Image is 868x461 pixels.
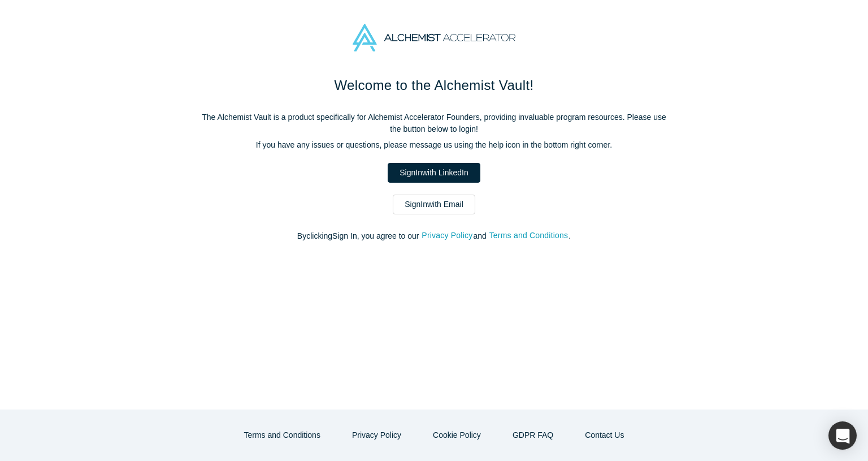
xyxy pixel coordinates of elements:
[232,425,332,445] button: Terms and Conditions
[421,425,493,445] button: Cookie Policy
[501,425,565,445] a: GDPR FAQ
[197,75,671,96] h1: Welcome to the Alchemist Vault!
[421,229,473,242] button: Privacy Policy
[197,111,671,135] p: The Alchemist Vault is a product specifically for Alchemist Accelerator Founders, providing inval...
[573,425,636,445] button: Contact Us
[393,195,475,214] a: SignInwith Email
[197,230,671,242] p: By clicking Sign In , you agree to our and .
[489,229,569,242] button: Terms and Conditions
[388,163,480,183] a: SignInwith LinkedIn
[197,139,671,151] p: If you have any issues or questions, please message us using the help icon in the bottom right co...
[353,24,515,51] img: Alchemist Accelerator Logo
[340,425,413,445] button: Privacy Policy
